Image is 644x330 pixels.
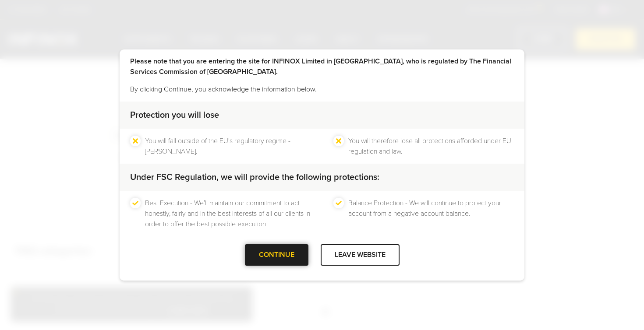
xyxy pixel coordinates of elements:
[130,110,219,120] strong: Protection you will lose
[130,172,379,183] strong: Under FSC Regulation, we will provide the following protections:
[130,57,511,76] strong: Please note that you are entering the site for INFINOX Limited in [GEOGRAPHIC_DATA], who is regul...
[145,198,311,229] li: Best Execution - We’ll maintain our commitment to act honestly, fairly and in the best interests ...
[348,136,514,157] li: You will therefore lose all protections afforded under EU regulation and law.
[145,136,311,157] li: You will fall outside of the EU's regulatory regime - [PERSON_NAME].
[245,244,308,266] div: CONTINUE
[321,244,400,266] div: LEAVE WEBSITE
[130,84,514,95] p: By clicking Continue, you acknowledge the information below.
[348,198,514,229] li: Balance Protection - We will continue to protect your account from a negative account balance.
